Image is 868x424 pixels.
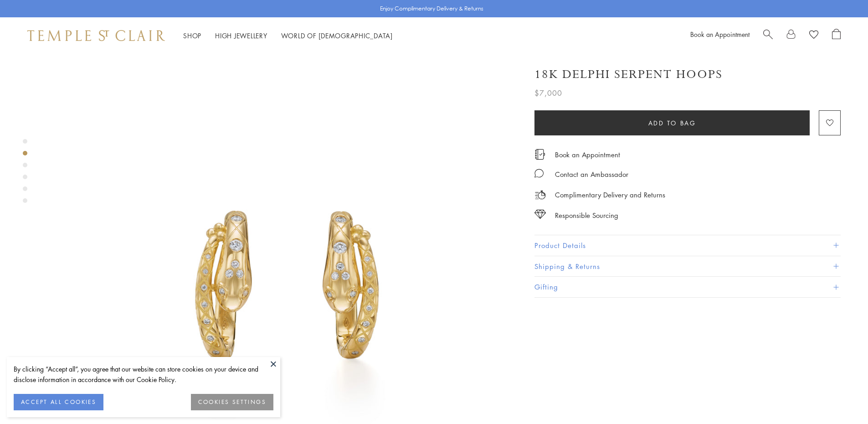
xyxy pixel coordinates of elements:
[380,4,483,13] p: Enjoy Complimentary Delivery & Returns
[832,29,841,42] a: Open Shopping Bag
[191,394,273,410] button: COOKIES SETTINGS
[534,189,546,201] img: icon_delivery.svg
[534,277,841,297] button: Gifting
[23,137,27,210] div: Product gallery navigation
[183,30,393,41] nav: Main navigation
[555,189,665,201] p: Complimentary Delivery and Returns
[690,30,750,39] a: Book an Appointment
[809,29,818,42] a: View Wishlist
[534,87,562,99] span: $7,000
[534,110,810,135] button: Add to bag
[534,256,841,277] button: Shipping & Returns
[763,29,773,42] a: Search
[281,31,393,40] a: World of [DEMOGRAPHIC_DATA]World of [DEMOGRAPHIC_DATA]
[534,235,841,256] button: Product Details
[555,150,620,160] a: Book an Appointment
[555,210,618,221] div: Responsible Sourcing
[14,364,273,385] div: By clicking “Accept all”, you agree that our website can store cookies on your device and disclos...
[534,149,545,160] img: icon_appointment.svg
[534,169,544,178] img: MessageIcon-01_2.svg
[27,30,165,41] img: Temple St. Clair
[183,31,201,40] a: ShopShop
[14,394,103,410] button: ACCEPT ALL COOKIES
[534,210,546,219] img: icon_sourcing.svg
[648,118,696,128] span: Add to bag
[215,31,267,40] a: High JewelleryHigh Jewellery
[555,169,628,180] div: Contact an Ambassador
[534,67,723,83] h1: 18K Delphi Serpent Hoops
